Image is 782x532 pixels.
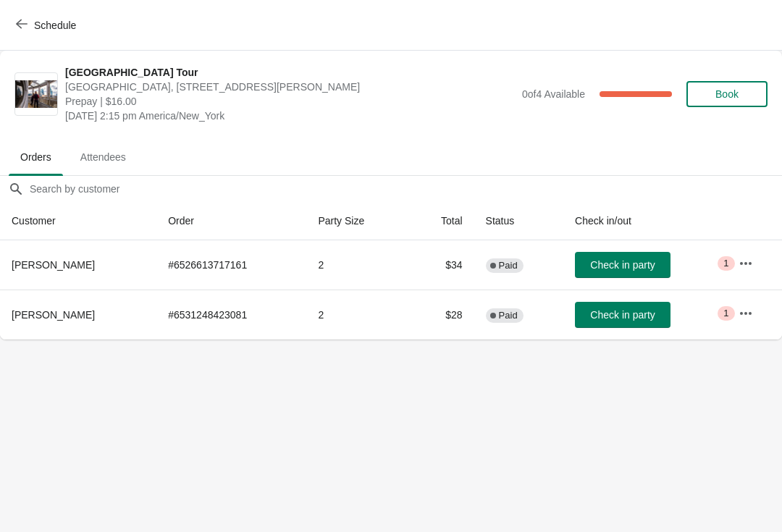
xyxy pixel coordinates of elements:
span: Book [715,88,739,100]
th: Status [474,202,563,240]
th: Total [408,202,474,240]
span: Prepay | $16.00 [65,94,515,109]
span: Attendees [69,144,138,170]
button: Schedule [7,12,88,38]
button: Check in party [575,252,670,278]
th: Check in/out [563,202,727,240]
td: $34 [408,240,474,290]
td: 2 [306,240,408,290]
th: Order [156,202,306,240]
span: [PERSON_NAME] [12,259,95,271]
input: Search by customer [29,176,782,202]
th: Party Size [306,202,408,240]
span: 1 [723,308,728,319]
button: Book [686,81,768,107]
span: 1 [723,258,728,269]
td: # 6531248423081 [156,290,306,339]
span: [DATE] 2:15 pm America/New_York [65,109,515,123]
span: Schedule [34,20,76,31]
span: Orders [9,144,63,170]
span: [PERSON_NAME] [12,309,95,321]
span: Paid [499,310,518,321]
span: Check in party [590,259,655,271]
td: $28 [408,290,474,339]
span: 0 of 4 Available [522,88,585,100]
span: Paid [499,260,518,271]
span: [GEOGRAPHIC_DATA] Tour [65,65,515,80]
span: [GEOGRAPHIC_DATA], [STREET_ADDRESS][PERSON_NAME] [65,80,515,94]
td: # 6526613717161 [156,240,306,290]
img: City Hall Tower Tour [15,80,57,109]
span: Check in party [590,309,655,321]
td: 2 [306,290,408,339]
button: Check in party [575,302,670,328]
